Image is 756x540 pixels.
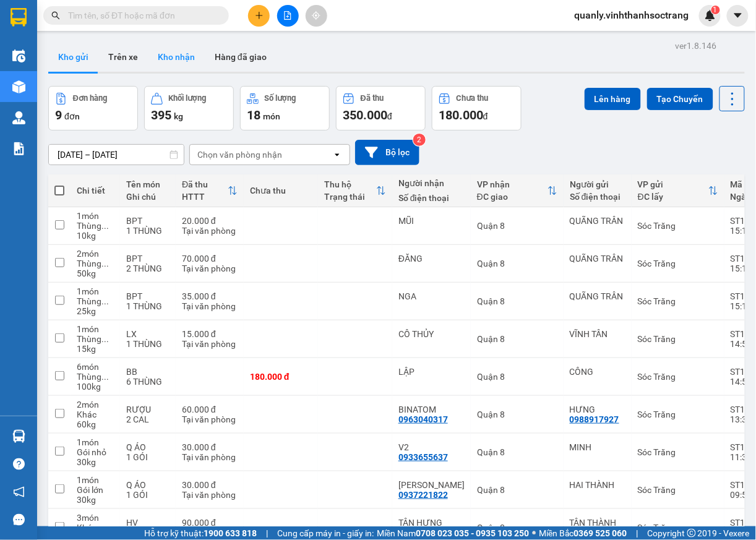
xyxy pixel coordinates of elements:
button: caret-down [727,5,749,27]
div: Quận 8 [477,372,557,382]
svg: open [332,150,342,160]
button: Đơn hàng9đơn [48,86,138,131]
div: Khác [77,523,114,533]
button: Khối lượng395kg [144,86,234,131]
button: Kho nhận [148,42,205,72]
div: Số lượng [265,94,296,103]
button: Kho gửi [48,42,98,72]
div: Thùng lớn [77,296,114,306]
div: Thu hộ [324,179,376,189]
div: 30 kg [77,457,114,467]
span: Miền Bắc [539,526,627,540]
strong: 0369 525 060 [574,528,627,538]
div: Quận 8 [477,221,557,231]
div: 1 món [77,475,114,485]
button: aim [306,5,327,27]
div: BPT [126,254,170,264]
div: 6 THÙNG [126,377,170,387]
span: file-add [283,11,292,20]
div: 180.000 đ [250,372,312,382]
div: Sóc Trăng [638,221,718,231]
div: 20.000 đ [182,216,238,226]
div: V2 [398,442,465,452]
div: 1 GÓI [126,452,170,462]
span: 350.000 [343,108,387,122]
span: 1 [713,6,718,14]
div: Đã thu [361,94,384,103]
strong: 1900 633 818 [204,528,257,538]
span: ⚪️ [532,531,536,536]
span: copyright [687,529,696,538]
div: 1 món [77,324,114,334]
div: HTTT [182,192,228,202]
sup: 2 [413,134,426,146]
div: Đơn hàng [73,94,107,103]
span: 180.000 [439,108,483,122]
div: 1 món [77,286,114,296]
div: ĐĂNG [398,254,465,264]
div: BINATOM [398,405,465,414]
div: LẬP [398,367,465,377]
div: 2 THÙNG [126,264,170,273]
div: NGA [398,291,465,301]
button: Đã thu350.000đ [336,86,426,131]
div: Số điện thoại [570,192,625,202]
div: Chọn văn phòng nhận [197,148,282,161]
button: file-add [277,5,299,27]
span: search [51,11,60,20]
div: Tại văn phòng [182,452,238,462]
button: Số lượng18món [240,86,330,131]
div: Tại văn phòng [182,339,238,349]
div: Q ÁO [126,442,170,452]
div: 70.000 đ [182,254,238,264]
img: warehouse-icon [12,430,25,443]
div: HV [126,518,170,528]
span: Miền Nam [377,526,529,540]
div: 0988917927 [570,414,619,424]
span: Hỗ trợ kỹ thuật: [144,526,257,540]
div: Khác [77,409,114,419]
div: Q ÁO [126,480,170,490]
div: Sóc Trăng [638,485,718,495]
span: 18 [247,108,260,122]
div: 30.000 đ [182,442,238,452]
div: Thùng nhỏ [77,334,114,344]
div: Ghi chú [126,192,170,202]
div: 1 món [77,437,114,447]
div: 15 kg [77,344,114,354]
div: 100 kg [77,382,114,392]
button: Hàng đã giao [205,42,277,72]
span: message [13,514,25,526]
div: CÔNG [570,367,625,377]
div: Quận 8 [477,259,557,268]
div: 25 kg [77,306,114,316]
div: TÂN HƯNG [398,518,465,528]
div: BB [126,367,170,377]
div: 60 kg [77,419,114,429]
div: 2 CAL [126,414,170,424]
div: Quận 8 [477,523,557,533]
div: Quận 8 [477,485,557,495]
div: Tại văn phòng [182,414,238,424]
div: QUÃNG TRÂN [570,254,625,264]
div: Sóc Trăng [638,409,718,419]
div: 6 món [77,362,114,372]
span: | [266,526,268,540]
div: Sóc Trăng [638,334,718,344]
img: warehouse-icon [12,49,25,62]
div: 15.000 đ [182,329,238,339]
img: logo-vxr [11,8,27,27]
div: 1 THÙNG [126,339,170,349]
div: NGỌC PHÁT [398,480,465,490]
div: 0933655637 [398,452,448,462]
div: VP nhận [477,179,548,189]
span: ... [101,259,109,268]
span: Cung cấp máy in - giấy in: [277,526,374,540]
div: HAI THÀNH [570,480,625,490]
div: VP gửi [638,179,708,189]
img: warehouse-icon [12,80,25,93]
div: 90.000 đ [182,518,238,528]
div: Trạng thái [324,192,376,202]
img: icon-new-feature [705,10,716,21]
div: Đã thu [182,179,228,189]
